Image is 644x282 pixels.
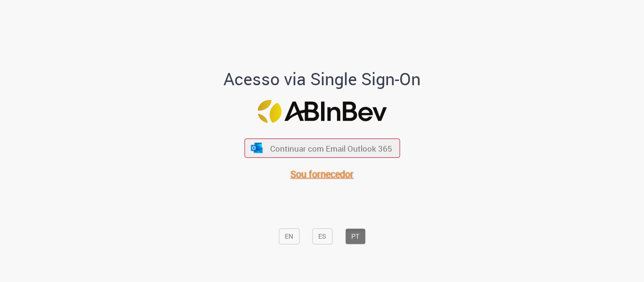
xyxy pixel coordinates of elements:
[279,228,299,244] button: EN
[345,228,365,244] button: PT
[257,100,387,123] img: Logo ABInBev
[244,138,400,158] button: ícone Azure/Microsoft 360 Continuar com Email Outlook 365
[290,168,354,180] a: Sou fornecedor
[312,228,332,244] button: ES
[270,143,392,153] span: Continuar com Email Outlook 365
[191,70,453,89] h1: Acesso via Single Sign-On
[250,143,264,153] img: ícone Azure/Microsoft 360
